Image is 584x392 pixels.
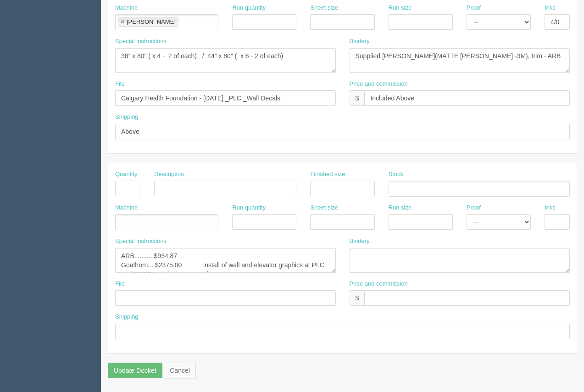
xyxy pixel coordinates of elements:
[467,4,481,12] label: Proof
[389,4,412,12] label: Run size
[115,4,138,12] label: Machine
[127,19,176,25] div: [PERSON_NAME]
[389,170,404,179] label: Stock
[115,48,336,73] textarea: 38” x 80” ( x 4 - 2 of each) / 44” x 80” ( x 6 - 2 of each)
[115,280,125,288] label: File
[310,170,345,179] label: Finished size
[350,90,365,106] div: $
[115,248,336,273] textarea: ARB...........$934.87 Goathorn....$2375.00 install of wall and elevator graphics at PLC and RRDTC...
[389,204,412,212] label: Run size
[170,367,190,374] span: translation missing: en.helpers.links.cancel
[350,290,365,306] div: $
[350,280,408,288] label: Price and commission
[115,37,167,46] label: Special instructions
[350,48,570,73] textarea: Supplied [PERSON_NAME](MATTE [PERSON_NAME] -3M), trim - ARB
[545,204,556,212] label: Inks
[115,313,139,321] label: Shipping
[350,237,370,246] label: Bindery
[115,80,125,88] label: File
[164,363,196,378] a: Cancel
[350,80,408,88] label: Price and commission
[545,4,556,12] label: Inks
[115,237,167,246] label: Special instructions
[154,170,184,179] label: Description
[108,363,162,378] input: Update Docket
[467,204,481,212] label: Proof
[350,37,370,46] label: Bindery
[232,204,266,212] label: Run quantity
[232,4,266,12] label: Run quantity
[310,204,338,212] label: Sheet size
[310,4,338,12] label: Sheet size
[115,204,138,212] label: Machine
[115,170,137,179] label: Quantity
[115,113,139,121] label: Shipping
